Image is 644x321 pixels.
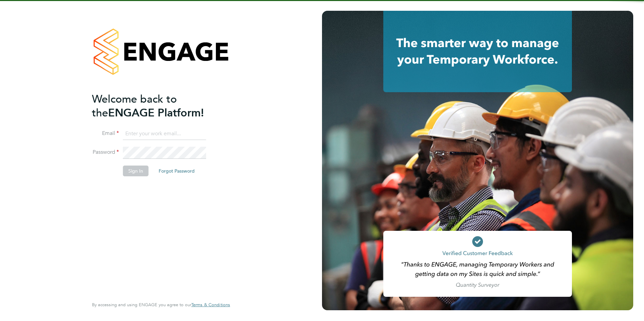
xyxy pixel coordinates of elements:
a: Terms & Conditions [191,302,230,308]
label: Email [92,130,119,137]
span: Welcome back to the [92,93,177,119]
button: Sign In [123,166,149,176]
h2: ENGAGE Platform! [92,92,223,120]
input: Enter your work email... [123,128,206,140]
label: Password [92,149,119,156]
button: Forgot Password [153,166,200,176]
span: By accessing and using ENGAGE you agree to our [92,302,230,308]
